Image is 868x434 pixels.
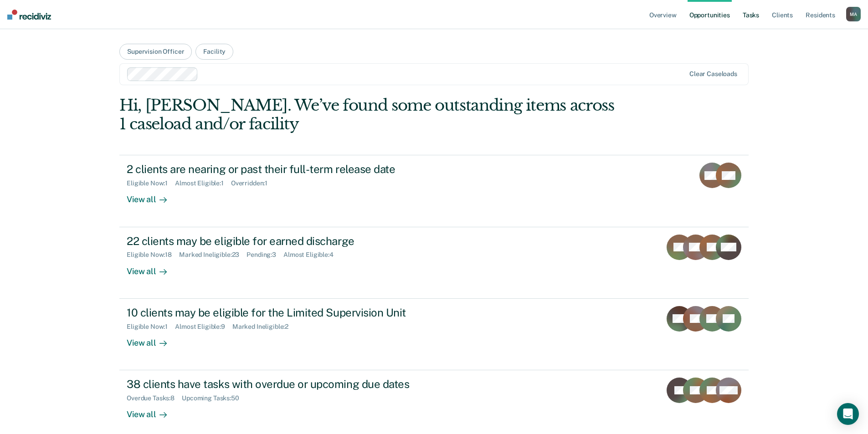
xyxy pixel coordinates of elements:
[127,402,178,420] div: View all
[127,259,178,276] div: View all
[127,179,175,187] div: Eligible Now : 1
[127,306,447,319] div: 10 clients may be eligible for the Limited Supervision Unit
[127,378,447,391] div: 38 clients have tasks with overdue or upcoming due dates
[689,70,737,78] div: Clear caseloads
[127,187,178,205] div: View all
[127,323,175,331] div: Eligible Now : 1
[175,323,232,331] div: Almost Eligible : 9
[846,7,861,21] button: MA
[119,44,192,60] button: Supervision Officer
[231,179,275,187] div: Overridden : 1
[127,394,182,402] div: Overdue Tasks : 8
[119,96,623,133] div: Hi, [PERSON_NAME]. We’ve found some outstanding items across 1 caseload and/or facility
[195,44,233,60] button: Facility
[7,10,51,20] img: Recidiviz
[175,179,231,187] div: Almost Eligible : 1
[283,251,341,259] div: Almost Eligible : 4
[127,330,178,348] div: View all
[846,7,861,21] div: M A
[232,323,296,331] div: Marked Ineligible : 2
[247,251,283,259] div: Pending : 3
[119,227,749,299] a: 22 clients may be eligible for earned dischargeEligible Now:18Marked Ineligible:23Pending:3Almost...
[119,299,749,370] a: 10 clients may be eligible for the Limited Supervision UnitEligible Now:1Almost Eligible:9Marked ...
[119,155,749,227] a: 2 clients are nearing or past their full-term release dateEligible Now:1Almost Eligible:1Overridd...
[179,251,247,259] div: Marked Ineligible : 23
[127,251,179,259] div: Eligible Now : 18
[182,394,247,402] div: Upcoming Tasks : 50
[837,403,859,425] div: Open Intercom Messenger
[127,235,447,248] div: 22 clients may be eligible for earned discharge
[127,163,447,176] div: 2 clients are nearing or past their full-term release date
